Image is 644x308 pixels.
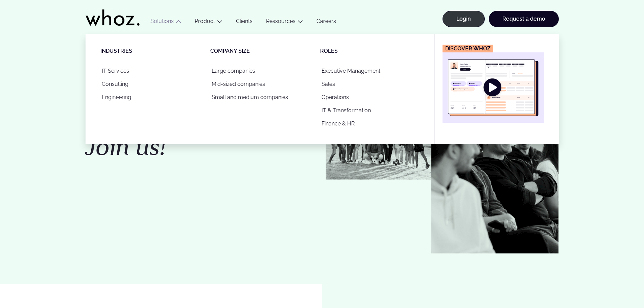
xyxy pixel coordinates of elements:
[443,11,485,27] a: Login
[210,47,320,55] p: Company size
[489,11,559,27] a: Request a demo
[326,90,431,180] img: Whozzies-Team-Revenue
[100,47,210,55] p: Industries
[320,104,422,117] a: IT & Transformation
[443,45,493,52] figcaption: Discover Whoz
[320,64,422,77] a: Executive Management
[320,117,422,130] a: Finance & HR
[100,77,202,91] a: Consulting
[443,45,544,123] a: Discover Whoz
[86,95,319,159] h1: Ready to take your career to new heights?
[195,18,215,24] a: Product
[320,77,422,91] a: Sales
[310,18,343,27] a: Careers
[320,91,422,104] a: Operations
[144,18,188,27] button: Solutions
[188,18,229,27] button: Product
[599,263,635,299] iframe: Chatbot
[210,91,312,104] a: Small and medium companies
[210,77,312,91] a: Mid-sized companies
[266,18,295,24] a: Ressources
[100,64,202,77] a: IT Services
[320,47,430,55] p: Roles
[100,91,202,104] a: Engineering
[229,18,259,27] a: Clients
[86,132,166,162] em: Join us!
[210,64,312,77] a: Large companies
[259,18,310,27] button: Ressources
